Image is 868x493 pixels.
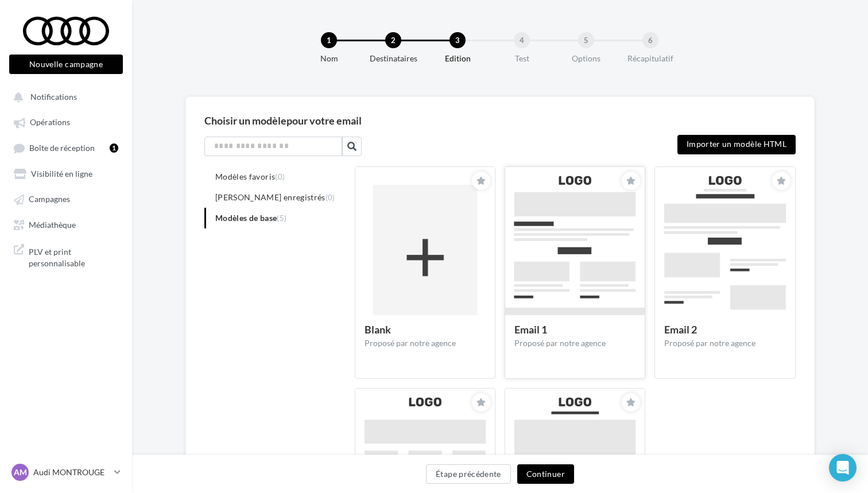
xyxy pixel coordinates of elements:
div: Email 2 [664,324,785,335]
span: Visibilité en ligne [31,169,92,178]
div: Email 1 [514,324,635,335]
span: Modèles de base [215,213,286,223]
div: Test [485,53,559,64]
div: Destinataires [356,53,430,64]
span: Campagnes [29,195,70,204]
a: Boîte de réception1 [7,137,125,158]
div: Nom [292,53,366,64]
span: (0) [325,193,335,202]
span: Proposé par notre agence [514,338,606,348]
div: Choisir un modèle [204,115,796,126]
div: 1 [110,143,118,153]
span: AM [14,467,27,478]
div: Edition [421,53,494,64]
span: Proposé par notre agence [365,338,456,348]
a: Médiathèque [7,214,125,235]
span: Médiathèque [29,220,76,230]
div: Open Intercom Messenger [829,454,857,482]
a: Visibilité en ligne [7,163,125,184]
span: Modèles favoris [215,172,285,181]
span: Boîte de réception [29,143,95,153]
div: Blank [365,324,486,335]
div: 2 [385,32,401,48]
div: 3 [449,32,466,48]
span: [PERSON_NAME] enregistrés [215,192,335,202]
span: (5) [277,213,286,223]
div: 1 [321,32,337,48]
span: Opérations [30,118,70,127]
a: PLV et print personnalisable [7,239,125,273]
a: AM Audi MONTROUGE [9,461,123,483]
span: (0) [275,172,285,181]
span: Proposé par notre agence [664,338,755,348]
p: Audi MONTROUGE [33,467,110,478]
div: 4 [514,32,530,48]
button: Étape précédente [426,464,511,484]
button: Nouvelle campagne [9,55,123,74]
img: message.thumb [655,167,795,348]
div: 6 [642,32,658,48]
label: Importer un modèle HTML [677,135,796,154]
a: Campagnes [7,188,125,209]
div: Récapitulatif [614,53,687,64]
span: Notifications [30,92,77,102]
div: 5 [578,32,594,48]
a: Opérations [7,111,125,132]
span: PLV et print personnalisable [29,244,118,269]
img: message.thumb [355,167,495,348]
div: Options [549,53,623,64]
button: Continuer [517,464,574,484]
button: Notifications [7,86,121,107]
img: message.thumb [505,167,645,348]
span: pour votre email [286,114,362,127]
